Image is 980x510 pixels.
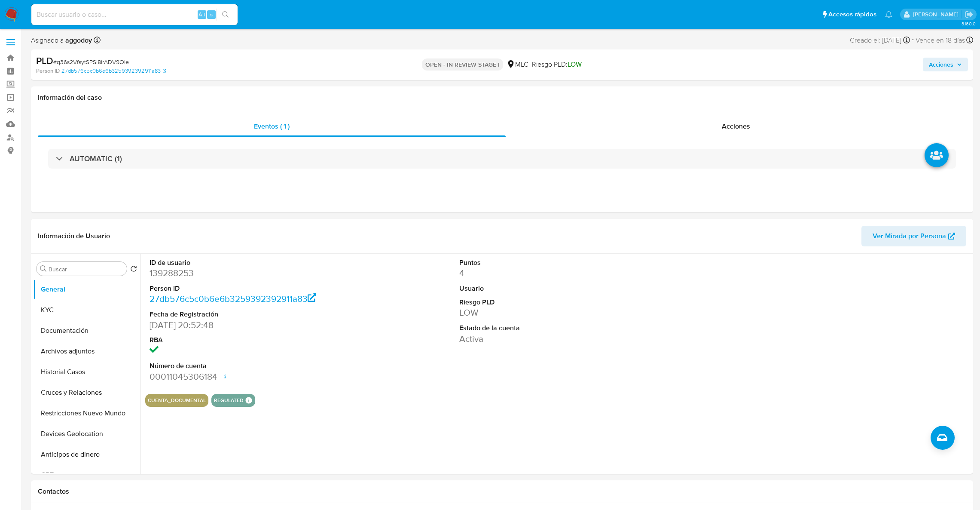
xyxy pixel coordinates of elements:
[459,258,657,267] dt: Puntos
[861,226,966,246] button: Ver Mirada por Persona
[150,319,348,331] dd: [DATE] 20:52:48
[150,361,348,371] dt: Número de cuenta
[568,59,582,69] span: LOW
[53,58,129,66] span: # q36s2VfsytSPSl8irADV9OIe
[38,93,966,102] h1: Información del caso
[923,58,968,71] button: Acciones
[850,34,910,46] div: Creado el: [DATE]
[38,232,110,240] h1: Información de Usuario
[150,284,348,293] dt: Person ID
[873,226,946,246] span: Ver Mirada por Persona
[198,10,205,18] span: Alt
[33,320,140,341] button: Documentación
[33,424,140,444] button: Devices Geolocation
[459,333,657,345] dd: Activa
[33,444,140,465] button: Anticipos de dinero
[422,58,503,71] p: OPEN - IN REVIEW STAGE I
[150,292,317,305] a: 27db576c5c0b6e6b3259392392911a83
[38,487,966,496] h1: Contactos
[64,35,92,45] b: aggodoy
[150,267,348,279] dd: 139288253
[217,9,234,21] button: search-icon
[965,10,974,19] a: Salir
[150,310,348,319] dt: Fecha de Registración
[33,341,140,362] button: Archivos adjuntos
[912,34,914,46] span: -
[36,67,60,75] b: Person ID
[33,382,140,403] button: Cruces y Relaciones
[130,265,137,275] button: Volver al orden por defecto
[70,154,122,163] h3: AUTOMATIC (1)
[722,121,750,131] span: Acciones
[150,335,348,345] dt: RBA
[254,121,290,131] span: Eventos ( 1 )
[31,36,92,45] span: Asignado a
[40,265,47,272] button: Buscar
[913,10,962,18] p: agustina.godoy@mercadolibre.com
[33,362,140,382] button: Historial Casos
[507,60,528,69] div: MLC
[459,284,657,293] dt: Usuario
[459,323,657,333] dt: Estado de la cuenta
[929,58,953,71] span: Acciones
[828,10,876,19] span: Accesos rápidos
[33,300,140,320] button: KYC
[459,267,657,279] dd: 4
[61,67,166,75] a: 27db576c5c0b6e6b3259392392911a83
[33,465,140,485] button: CBT
[48,149,956,169] div: AUTOMATIC (1)
[459,307,657,319] dd: LOW
[31,9,238,20] input: Buscar usuario o caso...
[33,279,140,300] button: General
[916,36,965,45] span: Vence en 18 días
[459,298,657,307] dt: Riesgo PLD
[33,403,140,424] button: Restricciones Nuevo Mundo
[532,60,582,69] span: Riesgo PLD:
[150,258,348,267] dt: ID de usuario
[49,265,123,273] input: Buscar
[885,11,892,18] a: Notificaciones
[36,54,53,68] b: PLD
[210,10,213,18] span: s
[150,371,348,383] dd: 00011045306184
